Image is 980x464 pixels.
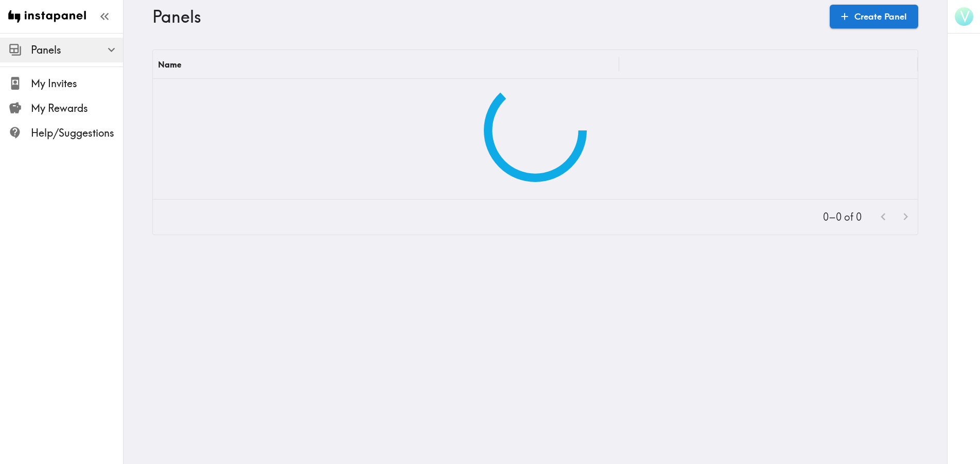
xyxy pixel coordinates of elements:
span: Help/Suggestions [31,126,123,140]
button: V [954,6,974,27]
span: Panels [31,43,123,57]
div: Name [158,59,181,70]
span: V [960,8,970,26]
h3: Panels [152,7,821,26]
p: 0–0 of 0 [823,210,862,224]
a: Create Panel [830,5,918,28]
span: My Rewards [31,101,123,115]
span: My Invites [31,76,123,91]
